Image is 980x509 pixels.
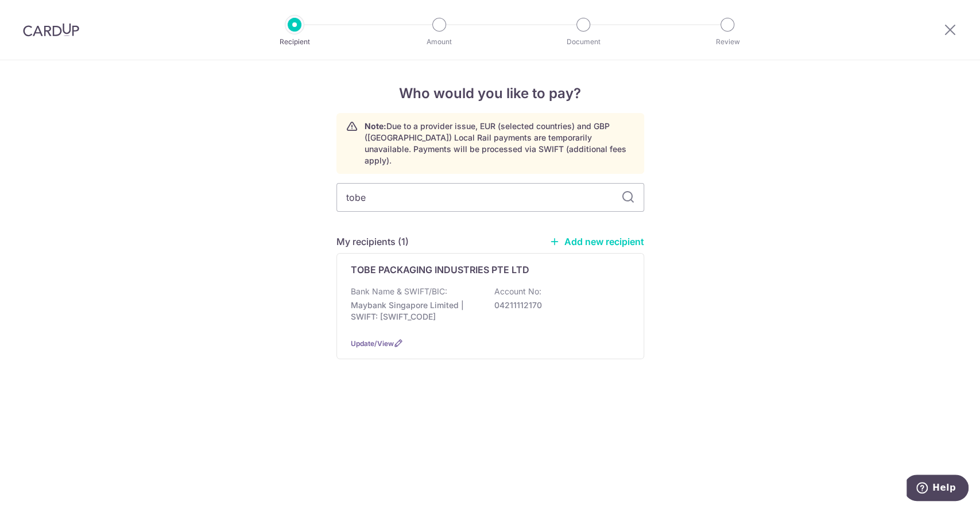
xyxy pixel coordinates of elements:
[907,475,969,503] iframe: Opens a widget where you can find more information
[494,286,541,297] p: Account No:
[549,236,644,247] a: Add new recipient
[397,36,482,48] p: Amount
[336,83,644,104] h4: Who would you like to pay?
[23,23,79,37] img: CardUp
[351,286,447,297] p: Bank Name & SWIFT/BIC:
[252,36,337,48] p: Recipient
[541,36,626,48] p: Document
[351,339,394,348] a: Update/View
[351,300,479,323] p: Maybank Singapore Limited | SWIFT: [SWIFT_CODE]
[365,121,634,166] p: Due to a provider issue, EUR (selected countries) and GBP ([GEOGRAPHIC_DATA]) Local Rail payments...
[494,300,623,311] p: 04211112170
[336,183,644,212] input: Search for any recipient here
[685,36,770,48] p: Review
[351,263,529,277] p: TOBE PACKAGING INDUSTRIES PTE LTD
[365,121,386,131] strong: Note:
[336,235,409,248] h5: My recipients (1)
